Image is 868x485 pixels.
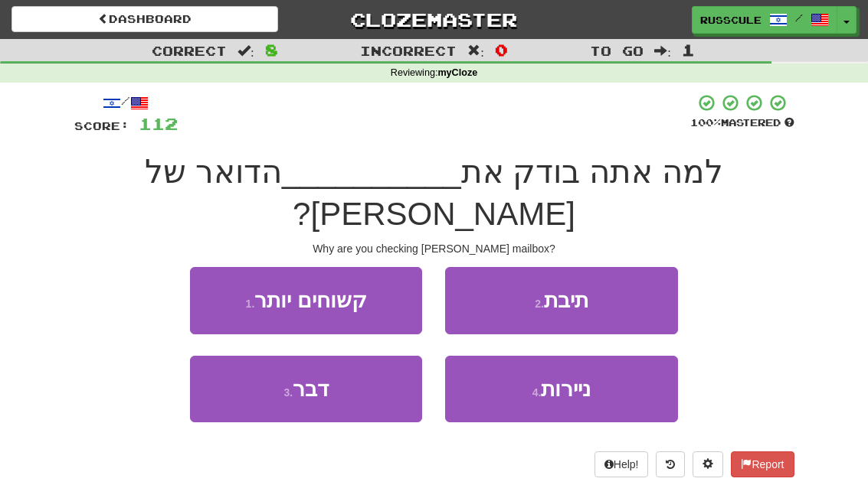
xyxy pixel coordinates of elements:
[11,6,278,32] a: Dashboard
[795,12,803,23] span: /
[692,6,837,34] a: russcule /
[590,43,644,58] span: To go
[139,114,178,133] span: 112
[495,41,508,59] span: 0
[152,43,227,58] span: Correct
[656,451,685,477] button: Round history (alt+y)
[254,288,367,312] span: קשוחים יותר
[445,356,677,422] button: 4.ניירות
[246,298,255,310] small: 1 .
[731,451,794,477] button: Report
[461,154,723,190] span: למה אתה בודק את
[282,154,461,190] span: __________
[360,43,457,58] span: Incorrect
[535,298,544,310] small: 2 .
[594,451,649,477] button: Help!
[293,377,329,401] span: דבר
[283,386,293,399] small: 3 .
[145,154,575,232] span: הדואר של [PERSON_NAME]?
[437,67,477,78] strong: myCloze
[541,377,591,401] span: ניירות
[190,356,422,422] button: 3.דבר
[467,44,484,57] span: :
[700,13,762,27] span: russcule
[74,119,129,132] span: Score:
[237,44,254,57] span: :
[690,116,794,130] div: Mastered
[682,41,695,59] span: 1
[532,386,542,399] small: 4 .
[265,41,278,59] span: 8
[74,241,794,256] div: Why are you checking [PERSON_NAME] mailbox?
[301,6,568,33] a: Clozemaster
[190,267,422,334] button: 1.קשוחים יותר
[445,267,677,334] button: 2.תיבת
[544,288,588,312] span: תיבת
[74,93,178,112] div: /
[690,116,721,129] span: 100 %
[654,44,671,57] span: :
